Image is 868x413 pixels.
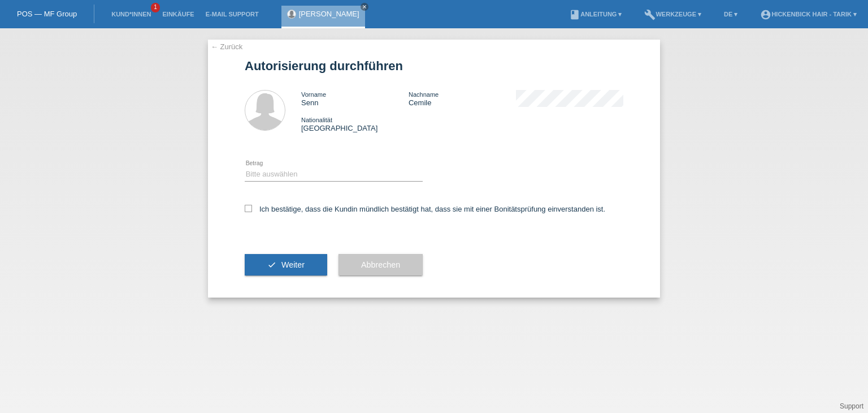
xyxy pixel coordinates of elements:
a: [PERSON_NAME] [299,10,359,18]
i: close [362,4,367,10]
a: Support [840,402,863,410]
span: Abbrechen [361,260,400,269]
i: check [267,260,276,269]
a: E-Mail Support [200,11,264,18]
i: build [644,9,656,20]
span: Vorname [301,91,326,98]
a: buildWerkzeuge ▾ [639,11,707,18]
div: Senn [301,90,409,107]
span: 1 [151,3,160,12]
a: DE ▾ [718,11,743,18]
a: Kund*innen [106,11,157,18]
span: Nationalität [301,117,332,123]
a: Einkäufe [157,11,199,18]
a: POS — MF Group [17,10,77,18]
a: bookAnleitung ▾ [563,11,627,18]
a: ← Zurück [211,42,242,51]
a: account_circleHickenbick Hair - Tarik ▾ [754,11,862,18]
h1: Autorisierung durchführen [245,59,623,73]
div: [GEOGRAPHIC_DATA] [301,115,409,132]
i: account_circle [760,9,771,20]
span: Weiter [281,260,305,269]
button: Abbrechen [338,254,423,276]
div: Cemile [409,90,516,107]
label: Ich bestätige, dass die Kundin mündlich bestätigt hat, dass sie mit einer Bonitätsprüfung einvers... [245,205,605,213]
i: book [569,9,580,20]
a: close [361,3,368,11]
button: check Weiter [245,254,327,276]
span: Nachname [409,91,439,98]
